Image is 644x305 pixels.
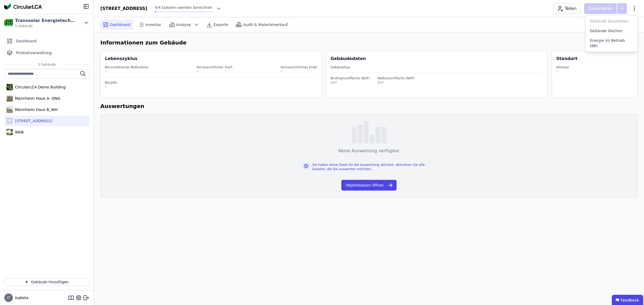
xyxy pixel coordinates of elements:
div: Bevorstehende Maßnahme [105,65,148,69]
span: Exporte [214,22,228,27]
div: WAB [13,129,24,135]
img: CircularLCA Demo Building [6,83,13,91]
div: Adresse [556,65,569,69]
div: -- [105,85,318,89]
div: [STREET_ADDRESS] [100,5,147,12]
button: Objektdateien öffnen [341,180,396,191]
h6: Auswertungen [100,102,638,110]
span: Gebäude bearbeiten [590,18,628,24]
span: Inventar [145,22,161,27]
button: Teilen [553,3,581,14]
button: Gebäude hinzufügen [4,278,89,286]
span: Dashboard [16,38,36,44]
span: 5 Gebäude [15,24,77,28]
span: Isabela [13,295,28,300]
div: Mannheim Haus B_WH [13,107,58,112]
img: empty-state [352,121,386,143]
div: Gebäudetyp [331,65,543,69]
div: M [6,118,13,124]
div: -- [556,69,569,74]
div: -- [105,69,148,74]
div: Vorrausichtliches Ende [281,65,317,69]
div: Sie haben keine Datei für die Auswertung aktiviert. Aktivieren Sie alle Dateien, die Sie auswerte... [312,163,436,171]
span: Analyse [176,22,191,27]
div: 1m² [331,80,370,85]
span: 5 Gebäude [33,62,61,67]
div: -- [281,69,317,74]
div: Vorrausichtlicher Start [196,65,232,69]
img: WAB [6,128,13,136]
div: Gebäudedaten [331,55,547,62]
div: Transsolar Energietechnik [15,17,77,24]
span: IT [7,296,10,299]
div: Lebenszyklus [105,55,137,62]
span: Energie im Betrieb (B6) [590,38,633,49]
img: Mannheim Haus A- QNG [6,94,13,103]
span: Produktverwaltung [16,50,52,55]
div: -- [196,69,232,74]
div: [STREET_ADDRESS] [13,118,52,124]
div: Bruttogrundfläche (BGF) [331,76,370,80]
img: Transsolar Energietechnik [4,18,13,27]
div: Mannheim Haus A- QNG [13,96,60,101]
div: Standort [556,55,577,62]
span: 4/4 Dateien werden berechnet [155,5,212,10]
h6: Informationen zum Gebäude [100,39,638,47]
img: Mannheim Haus B_WH [6,105,13,114]
span: Dashboard [110,22,130,27]
p: Exportieren [588,5,614,12]
div: Baujahr [105,80,318,85]
img: Concular [4,3,42,10]
div: Nettoraumfläche (NRF) [378,76,415,80]
div: CircularLCA Demo Building [13,84,65,90]
span: Audit & Materialverkauf [243,22,288,27]
div: Keine Auswertung verfügbar [338,148,400,154]
div: 1m² [378,80,415,85]
span: Gebäude löschen [590,28,623,34]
